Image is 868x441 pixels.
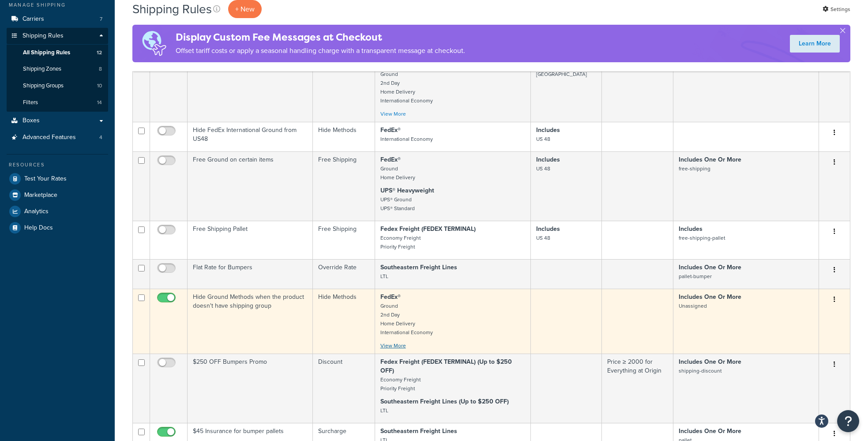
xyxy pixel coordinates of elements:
[7,94,108,111] a: Filters 14
[679,234,725,242] small: free-shipping-pallet
[536,135,550,143] small: US 48
[7,28,108,44] a: Shipping Rules
[188,221,313,259] td: Free Shipping Pallet
[7,113,108,129] a: Boxes
[380,292,401,302] strong: FedEx®
[380,342,406,350] a: View More
[380,357,512,375] strong: Fedex Freight (FEDEX TERMINAL) (Up to $250 OFF)
[100,15,102,23] span: 7
[536,155,560,164] strong: Includes
[536,234,550,242] small: US 48
[679,357,741,366] strong: Includes One Or More
[313,57,375,122] td: Hide Methods
[7,11,108,27] li: Carriers
[380,165,415,181] small: Ground Home Delivery
[823,3,850,15] a: Settings
[679,426,741,436] strong: Includes One Or More
[24,224,53,232] span: Help Docs
[7,45,108,61] li: All Shipping Rules
[679,165,710,173] small: free-shipping
[7,94,108,111] li: Filters
[97,49,102,57] span: 12
[380,155,401,164] strong: FedEx®
[380,234,421,251] small: Economy Freight Priority Freight
[380,70,433,105] small: Ground 2nd Day Home Delivery International Economy
[790,35,840,53] a: Learn More
[380,407,388,415] small: LTL
[188,354,313,423] td: $250 OFF Bumpers Promo
[23,117,40,124] span: Boxes
[23,99,38,106] span: Filters
[188,259,313,289] td: Flat Rate for Bumpers
[380,426,457,436] strong: Southeastern Freight Lines
[380,224,476,234] strong: Fedex Freight (FEDEX TERMINAL)
[132,0,212,18] h1: Shipping Rules
[313,151,375,221] td: Free Shipping
[679,155,741,164] strong: Includes One Or More
[380,110,406,118] a: View More
[188,57,313,122] td: Canada - International Ground Rule
[679,272,712,280] small: pallet-bumper
[7,45,108,61] a: All Shipping Rules 12
[7,78,108,94] a: Shipping Groups 10
[380,125,401,135] strong: FedEx®
[380,196,415,212] small: UPS® Ground UPS® Standard
[176,45,465,57] p: Offset tariff costs or apply a seasonal handling charge with a transparent message at checkout.
[7,78,108,94] li: Shipping Groups
[679,367,721,375] small: shipping-discount
[7,220,108,236] a: Help Docs
[7,1,108,9] div: Manage Shipping
[188,122,313,151] td: Hide FedEx International Ground from US48
[23,49,70,57] span: All Shipping Rules
[380,186,434,195] strong: UPS® Heavyweight
[7,11,108,27] a: Carriers 7
[313,354,375,423] td: Discount
[23,32,64,40] span: Shipping Rules
[679,224,703,234] strong: Includes
[536,224,560,234] strong: Includes
[313,289,375,354] td: Hide Methods
[97,99,102,106] span: 14
[99,134,102,141] span: 4
[7,129,108,146] li: Advanced Features
[313,122,375,151] td: Hide Methods
[380,135,433,143] small: International Economy
[24,175,67,183] span: Test Your Rates
[536,165,550,173] small: US 48
[380,272,388,280] small: LTL
[23,82,64,90] span: Shipping Groups
[7,161,108,169] div: Resources
[7,61,108,77] a: Shipping Zones 8
[23,65,61,73] span: Shipping Zones
[7,28,108,112] li: Shipping Rules
[7,129,108,146] a: Advanced Features 4
[602,354,673,423] td: Price ≥ 2000 for Everything at Origin
[679,302,707,310] small: Unassigned
[536,125,560,135] strong: Includes
[23,15,44,23] span: Carriers
[188,151,313,221] td: Free Ground on certain items
[7,187,108,203] a: Marketplace
[536,70,587,78] small: [GEOGRAPHIC_DATA]
[679,263,741,272] strong: Includes One Or More
[176,30,465,45] h4: Display Custom Fee Messages at Checkout
[313,259,375,289] td: Override Rate
[380,397,509,406] strong: Southeastern Freight Lines (Up to $250 OFF)
[7,204,108,219] a: Analytics
[679,292,741,302] strong: Includes One Or More
[132,25,176,62] img: duties-banner-06bc72dcb5fe05cb3f9472aba00be2ae8eb53ab6f0d8bb03d382ba314ac3c341.png
[313,221,375,259] td: Free Shipping
[23,134,76,141] span: Advanced Features
[7,171,108,187] a: Test Your Rates
[24,192,57,199] span: Marketplace
[99,65,102,73] span: 8
[380,302,433,336] small: Ground 2nd Day Home Delivery International Economy
[837,410,859,432] button: Open Resource Center
[97,82,102,90] span: 10
[24,208,49,215] span: Analytics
